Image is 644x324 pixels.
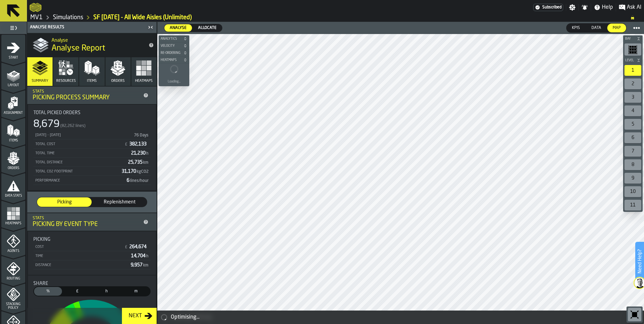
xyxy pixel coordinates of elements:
a: link-to-/wh/i/3ccf57d1-1e0c-4a81-a3bb-c2011c5f0d50 [53,14,83,21]
span: h [94,288,119,294]
label: button-toggle-Help [591,3,616,11]
span: 382,133 [129,142,148,147]
span: lines/hour [130,179,149,183]
div: button-toolbar-undefined [623,131,643,144]
div: button-toolbar-undefined [623,198,643,212]
label: button-toggle-Ask AI [616,3,644,11]
div: Menu Subscription [533,4,563,11]
span: Share [33,281,48,286]
div: Stats [33,216,140,221]
label: button-switch-multi-Map [607,23,626,33]
div: [DATE] - [DATE] [35,133,131,137]
div: thumb [193,24,222,32]
span: 6 [127,178,149,183]
label: button-switch-multi-Time [92,286,121,296]
div: button-toolbar-undefined [623,144,643,158]
span: m [123,288,149,294]
div: thumb [567,24,585,32]
div: Performance [35,179,124,183]
div: 10 [624,186,641,197]
span: Level [624,59,635,62]
label: button-switch-multi-Replenishment [92,197,147,207]
label: button-switch-multi-Analyse [164,24,192,32]
li: menu Routing [1,256,25,283]
label: button-switch-multi-Picking [37,197,92,207]
span: % [35,288,61,294]
div: 2 [624,78,641,89]
span: Velocity [159,44,182,48]
div: Title [33,237,151,242]
a: link-to-/wh/i/3ccf57d1-1e0c-4a81-a3bb-c2011c5f0d50 [30,14,43,21]
a: logo-header [159,309,197,323]
div: thumb [607,24,626,32]
div: button-toolbar-undefined [623,171,643,185]
div: Total CO2 Footprint [35,169,119,174]
svg: Reset zoom and position [629,309,640,320]
span: (82,262 lines) [60,124,86,128]
span: Allocate [195,25,219,31]
div: Stats [33,89,140,94]
div: Total Time [35,151,128,156]
div: thumb [92,197,147,207]
span: Ask AI [627,3,641,11]
nav: Breadcrumb [30,13,641,22]
span: Bay [624,37,635,41]
span: KPIs [569,25,583,31]
div: Time [35,254,128,258]
div: button-toolbar-undefined [623,104,643,118]
div: StatList-item-Total Time [33,149,151,158]
div: Total Cost [35,142,122,147]
div: button-toolbar-undefined [623,185,643,198]
div: StatList-item-Time [33,251,151,260]
div: Total Distance [35,160,125,165]
div: thumb [93,287,121,296]
div: StatList-item-25/08/2024 - 25/12/2025 [33,130,151,139]
li: menu Stacking Policy [1,283,25,310]
span: kgCO2 [137,170,149,174]
button: button- [623,57,643,64]
label: button-toggle-Close me [146,23,155,31]
div: Distance [35,263,128,267]
label: button-switch-multi-Allocate [192,24,222,32]
div: stat-Total Picked Orders [28,105,156,190]
div: Picking by event type [33,221,140,228]
div: 3 [624,92,641,103]
button: button- [159,50,189,56]
div: Title [33,110,151,116]
span: Stacking Policy [1,302,25,310]
div: Loading... [168,80,181,84]
div: StatList-item-Total Distance [33,158,151,167]
div: StatList-item-Cost [33,242,151,251]
span: Picking [33,237,51,242]
span: Layout [1,84,25,87]
div: alert-Optimising... [157,311,644,324]
span: Analyse Report [52,43,105,54]
span: Heatmaps [1,222,25,225]
span: Help [602,3,613,11]
li: menu Agents [1,228,25,255]
div: 7 [624,146,641,157]
div: Picking Process Summary [33,94,140,101]
li: menu Assignment [1,90,25,117]
div: StatList-item-Total CO2 Footprint [33,167,151,176]
div: StatList-item-Distance [33,260,151,269]
span: £ [125,142,127,147]
button: button-Next [122,308,157,324]
span: Orders [111,79,125,83]
div: 8 [624,159,641,170]
span: Orders [1,166,25,170]
button: button- [623,35,643,42]
div: 9 [624,173,641,184]
span: Picking [40,199,89,205]
button: button- [159,35,189,42]
span: h [146,152,149,156]
li: menu Items [1,118,25,144]
span: Items [87,79,97,83]
a: link-to-/wh/i/3ccf57d1-1e0c-4a81-a3bb-c2011c5f0d50/settings/billing [533,4,563,11]
span: Agents [1,249,25,253]
span: Data Stats [1,194,25,198]
span: Heatmaps [159,58,182,62]
span: Items [1,139,25,142]
span: Re-Ordering [159,51,182,55]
